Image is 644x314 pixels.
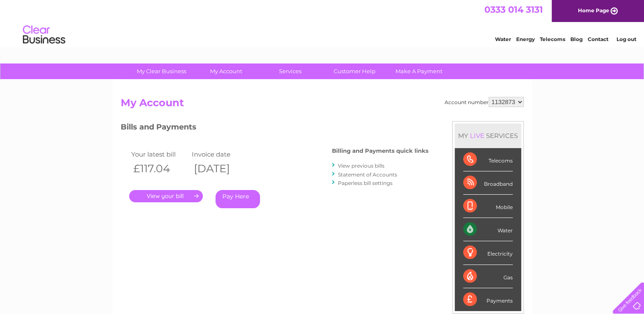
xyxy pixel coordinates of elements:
[216,190,260,208] a: Pay Here
[463,171,513,195] div: Broadband
[332,148,428,154] h4: Billing and Payments quick links
[129,149,190,160] td: Your latest bill
[468,132,486,140] div: LIVE
[588,36,608,42] a: Contact
[540,36,565,42] a: Telecoms
[190,160,251,177] th: [DATE]
[121,121,428,136] h3: Bills and Payments
[129,190,203,202] a: .
[22,22,66,48] img: logo.png
[455,124,521,148] div: MY SERVICES
[338,163,384,169] a: View previous bills
[463,241,513,264] div: Electricity
[384,63,454,79] a: Make A Payment
[495,36,511,42] a: Water
[190,149,251,160] td: Invoice date
[463,218,513,241] div: Water
[338,171,397,178] a: Statement of Accounts
[255,63,325,79] a: Services
[516,36,535,42] a: Energy
[122,5,522,41] div: Clear Business is a trading name of Verastar Limited (registered in [GEOGRAPHIC_DATA] No. 3667643...
[445,97,524,107] div: Account number
[127,63,196,79] a: My Clear Business
[320,63,390,79] a: Customer Help
[129,160,190,177] th: £117.04
[463,265,513,288] div: Gas
[616,36,636,42] a: Log out
[121,97,524,113] h2: My Account
[463,148,513,171] div: Telecoms
[338,180,392,186] a: Paperless bill settings
[191,63,261,79] a: My Account
[570,36,583,42] a: Blog
[463,195,513,218] div: Mobile
[484,4,543,15] a: 0333 014 3131
[463,288,513,311] div: Payments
